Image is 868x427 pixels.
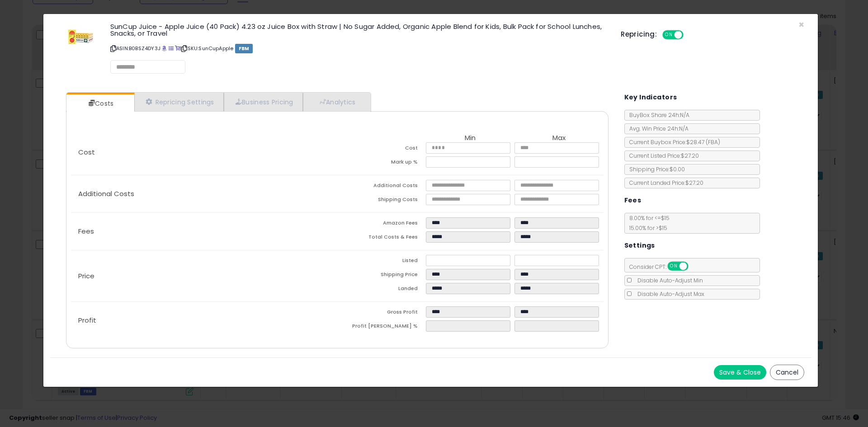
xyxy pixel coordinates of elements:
h3: SunCup Juice - Apple Juice (40 Pack) 4.23 oz Juice Box with Straw | No Sugar Added, Organic Apple... [110,23,607,37]
p: Profit [71,317,337,324]
th: Max [514,134,603,142]
span: Disable Auto-Adjust Min [633,277,703,284]
h5: Key Indicators [624,92,677,103]
span: Avg. Win Price 24h: N/A [625,125,689,132]
span: OFF [682,31,697,39]
td: Mark up % [337,156,426,170]
td: Total Costs & Fees [337,231,426,245]
span: Consider CPT: [625,263,700,271]
h5: Repricing: [621,31,657,38]
a: Repricing Settings [134,93,224,111]
span: × [798,18,804,31]
span: OFF [687,263,701,270]
td: Landed [337,283,426,297]
span: 8.00 % for <= $15 [625,214,670,232]
a: BuyBox page [162,45,167,52]
span: Current Listed Price: $27.20 [625,152,699,160]
span: ON [663,31,675,39]
a: Your listing only [175,45,180,52]
span: 15.00 % for > $15 [625,224,667,232]
td: Listed [337,255,426,269]
td: Gross Profit [337,306,426,320]
p: Additional Costs [71,190,337,197]
span: Disable Auto-Adjust Max [633,290,704,298]
th: Min [426,134,514,142]
span: ( FBA ) [706,138,720,146]
span: ON [668,263,679,270]
span: Current Landed Price: $27.20 [625,179,703,187]
span: Shipping Price: $0.00 [625,165,685,173]
span: BuyBox Share 24h: N/A [625,111,689,119]
span: Current Buybox Price: [625,138,720,146]
a: Costs [66,94,133,113]
a: All offer listings [169,45,174,52]
td: Shipping Price [337,269,426,283]
p: Fees [71,228,337,235]
td: Amazon Fees [337,217,426,231]
td: Profit [PERSON_NAME] % [337,320,426,334]
a: Business Pricing [224,93,303,111]
td: Additional Costs [337,180,426,194]
span: $28.47 [686,138,720,146]
img: 41Nkk0-6vsL._SL60_.jpg [67,23,94,50]
button: Cancel [770,365,804,380]
p: Price [71,272,337,280]
h5: Settings [624,240,655,251]
h5: Fees [624,195,642,206]
p: Cost [71,149,337,156]
p: ASIN: B0BSZ4DY3J | SKU: SunCupApple [110,41,607,56]
span: FBM [235,44,253,53]
td: Shipping Costs [337,194,426,208]
button: Save & Close [714,365,766,380]
a: Analytics [303,93,370,111]
td: Cost [337,142,426,156]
